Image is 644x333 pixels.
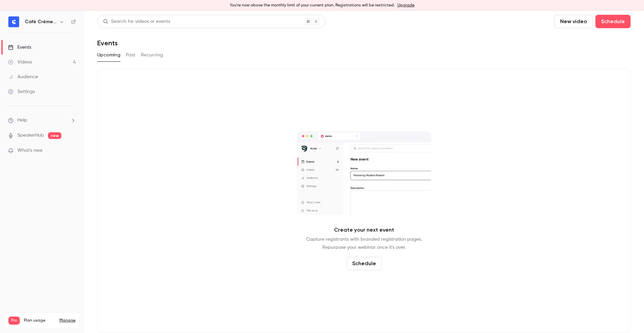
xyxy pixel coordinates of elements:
a: SpeakerHub [17,132,44,139]
h1: Events [97,39,118,47]
button: Recurring [141,50,163,60]
div: Events [8,44,31,51]
div: Settings [8,88,35,95]
button: Past [126,50,136,60]
div: Videos [8,59,32,65]
h6: Café Crème Club [25,18,56,25]
span: Pro [8,317,20,325]
span: new [48,132,61,139]
span: Plan usage [24,318,55,323]
span: Help [17,117,27,124]
div: Audience [8,74,38,80]
img: Café Crème Club [8,16,19,27]
button: Schedule [346,257,382,270]
button: Upcoming [97,50,120,60]
button: New video [554,15,593,28]
span: What's new [17,147,43,154]
li: help-dropdown-opener [8,117,76,124]
div: Search for videos or events [103,18,170,25]
p: Capture registrants with branded registration pages. Repurpose your webinar once it's over. [306,235,422,251]
a: Manage [59,318,75,323]
p: Create your next event [334,226,394,234]
button: Schedule [595,15,631,28]
a: Upgrade [397,3,415,8]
